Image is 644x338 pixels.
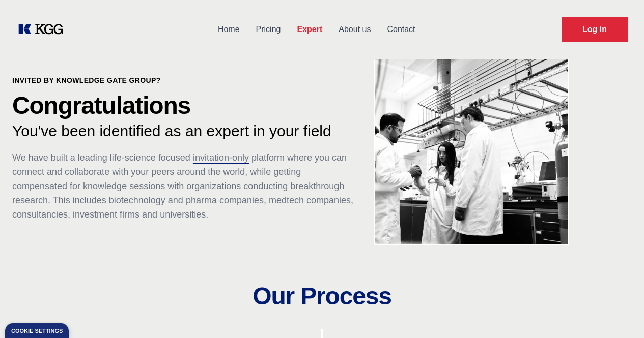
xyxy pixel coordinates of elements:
[12,75,354,85] p: Invited by Knowledge Gate Group?
[16,21,71,38] a: KOL Knowledge Platform: Talk to Key External Experts (KEE)
[12,150,354,222] p: We have built a leading life-science focused platform where you can connect and collaborate with ...
[193,152,249,163] span: invitation-only
[12,94,354,118] p: Congratulations
[593,289,644,338] iframe: Chat Widget
[289,16,330,43] a: Expert
[379,16,423,43] a: Contact
[248,16,289,43] a: Pricing
[375,49,568,244] img: KOL management, KEE, Therapy area experts
[12,122,354,140] p: You've been identified as an expert in your field
[210,16,248,43] a: Home
[330,16,379,43] a: About us
[562,17,628,42] a: Request Demo
[11,328,63,334] div: Cookie settings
